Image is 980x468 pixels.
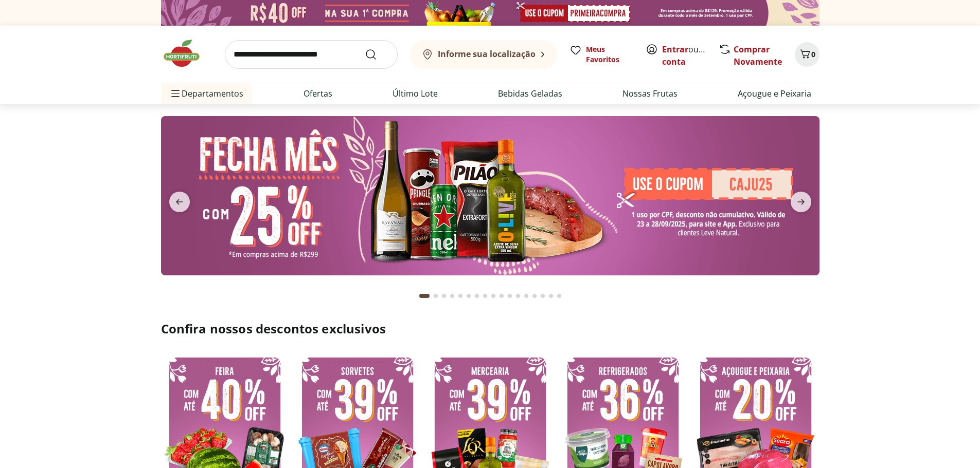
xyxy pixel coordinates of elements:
[622,87,678,100] a: Nossas Frutas
[547,284,555,308] button: Go to page 16 from fs-carousel
[417,284,432,308] button: Current page from fs-carousel
[530,284,539,308] button: Go to page 14 from fs-carousel
[161,38,212,69] img: Hortifruti
[365,48,389,61] button: Submit Search
[782,192,819,212] button: next
[410,40,557,69] button: Informe sua localização
[432,284,440,308] button: Go to page 2 from fs-carousel
[738,87,811,100] a: Açougue e Peixaria
[506,284,514,308] button: Go to page 11 from fs-carousel
[169,81,182,106] button: Menu
[497,284,506,308] button: Go to page 10 from fs-carousel
[161,321,819,337] h2: Confira nossos descontos exclusivos
[811,49,815,59] span: 0
[481,284,489,308] button: Go to page 8 from fs-carousel
[438,48,536,60] b: Informe sua localização
[161,192,198,212] button: previous
[161,116,819,275] img: banana
[555,284,563,308] button: Go to page 17 from fs-carousel
[473,284,481,308] button: Go to page 7 from fs-carousel
[514,284,522,308] button: Go to page 12 from fs-carousel
[539,284,547,308] button: Go to page 15 from fs-carousel
[498,87,562,100] a: Bebidas Geladas
[734,44,782,67] a: Comprar Novamente
[456,284,465,308] button: Go to page 5 from fs-carousel
[662,43,708,68] span: ou
[304,87,332,100] a: Ofertas
[586,44,633,65] span: Meus Favoritos
[465,284,473,308] button: Go to page 6 from fs-carousel
[795,42,819,67] button: Carrinho
[440,284,448,308] button: Go to page 3 from fs-carousel
[522,284,530,308] button: Go to page 13 from fs-carousel
[225,40,398,69] input: search
[448,284,456,308] button: Go to page 4 from fs-carousel
[489,284,497,308] button: Go to page 9 from fs-carousel
[393,87,438,100] a: Último Lote
[662,44,688,55] a: Entrar
[662,44,719,67] a: Criar conta
[169,81,243,106] span: Departamentos
[569,44,633,65] a: Meus Favoritos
